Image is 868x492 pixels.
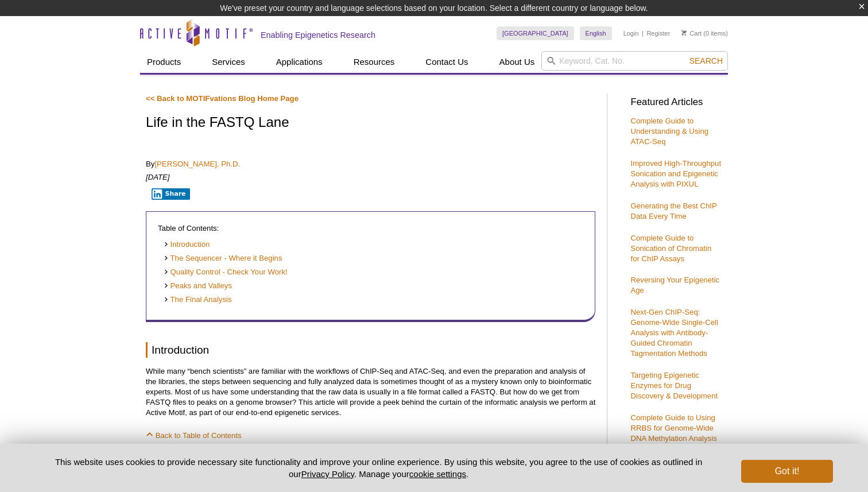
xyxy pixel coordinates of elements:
[497,26,574,40] a: [GEOGRAPHIC_DATA]
[630,202,716,220] a: Generating the Best ChIP Data Every Time
[623,29,639,37] a: Login
[630,371,718,400] a: Targeting Epigenetic Enzymes for Drug Discovery & Development
[689,56,723,65] span: Search
[681,26,728,40] li: (0 items)
[580,26,612,40] a: English
[269,51,330,73] a: Applications
[301,469,354,479] a: Privacy Policy
[205,51,252,73] a: Services
[146,431,242,440] a: Back to Table of Contents
[681,29,702,37] a: Cart
[35,456,722,480] p: This website uses cookies to provide necessary site functionality and improve your online experie...
[164,267,288,278] a: Quality Control ‐ Check Your Work!
[158,223,583,234] p: Table of Contents:
[146,115,595,131] h1: Life in the FASTQ Lane
[164,281,232,292] a: Peaks and Valleys
[146,94,299,103] a: << Back to MOTIFvations Blog Home Page
[630,234,711,263] a: Complete Guide to Sonication of Chromatin for ChIP Assays
[741,460,833,483] button: Got it!
[154,160,240,168] a: [PERSON_NAME], Ph.D.
[541,51,728,71] input: Keyword, Cat. No.
[630,413,716,443] a: Complete Guide to Using RRBS for Genome-Wide DNA Methylation Analysis
[418,51,475,73] a: Contact Us
[146,159,595,169] p: By
[164,295,232,305] a: The Final Analysis
[152,188,190,200] button: Share
[409,469,466,479] button: cookie settings
[630,159,721,188] a: Improved High-Throughput Sonication and Epigenetic Analysis with PIXUL
[164,253,282,264] a: The Sequencer ‐ Where it Begins
[630,117,708,146] a: Complete Guide to Understanding & Using ATAC-Seq
[261,30,375,40] h2: Enabling Epigenetics Research
[146,366,595,418] p: While many “bench scientists” are familiar with the workflows of ChIP-Seq and ATAC-Seq, and even ...
[686,56,726,66] button: Search
[646,29,670,37] a: Register
[146,342,595,358] h2: Introduction
[642,26,644,40] li: |
[146,173,170,181] em: [DATE]
[140,51,188,73] a: Products
[164,239,210,250] a: Introduction
[630,98,722,107] h3: Featured Articles
[630,276,719,295] a: Reversing Your Epigenetic Age
[630,308,718,358] a: Next-Gen ChIP-Seq: Genome-Wide Single-Cell Analysis with Antibody-Guided Chromatin Tagmentation M...
[347,51,402,73] a: Resources
[493,51,542,73] a: About Us
[681,30,687,36] img: Your Cart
